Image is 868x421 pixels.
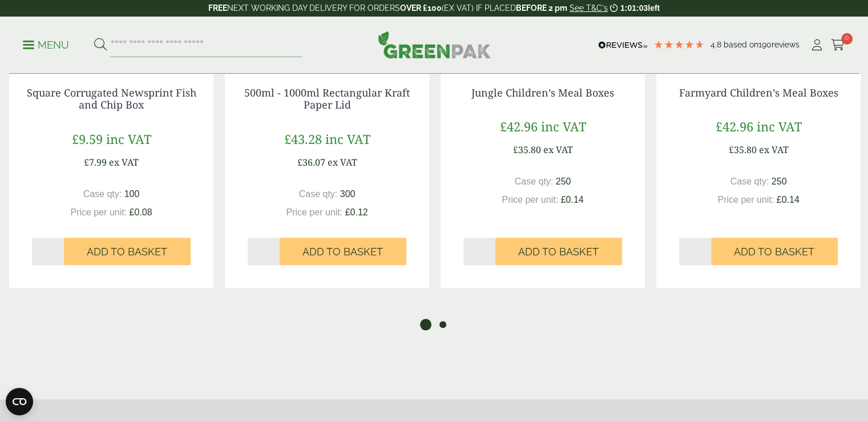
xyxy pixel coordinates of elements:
[84,156,89,169] span: £
[729,143,757,156] bdi: 35.80
[759,143,789,156] span: ex VAT
[513,143,541,156] bdi: 35.80
[724,40,758,49] span: Based on
[299,189,338,199] span: Case qty:
[345,207,368,217] bdi: 0.12
[777,195,782,205] span: £
[710,40,724,49] span: 4.8
[831,39,845,51] i: Cart
[64,238,191,265] button: Add to Basket
[6,388,33,415] button: Open CMP widget
[130,207,135,217] span: £
[244,86,410,112] a: 500ml - 1000ml Rectangular Kraft Paper Lid
[716,118,722,135] span: £
[280,238,406,265] button: Add to Basket
[772,177,787,186] span: 250
[378,31,491,58] img: GreenPak Supplies
[23,38,69,50] a: Menu
[72,130,79,147] span: £
[400,3,442,13] strong: OVER £100
[541,118,586,135] span: inc VAT
[561,195,566,205] span: £
[757,118,802,135] span: inc VAT
[23,38,69,52] p: Menu
[679,86,838,99] a: Farmyard Children’s Meal Boxes
[84,156,107,169] bdi: 7.99
[500,118,538,135] bdi: 42.96
[72,130,103,147] bdi: 9.59
[471,86,614,99] a: Jungle Children’s Meal Boxes
[325,130,370,147] span: inc VAT
[598,41,648,49] img: REVIEWS.io
[516,3,567,13] strong: BEFORE 2 pm
[83,189,122,199] span: Case qty:
[518,246,599,258] span: Add to Basket
[106,130,151,147] span: inc VAT
[420,319,431,330] button: 1 of 2
[758,40,772,49] span: 190
[620,3,648,13] span: 1:01:03
[543,143,573,156] span: ex VAT
[297,156,325,169] bdi: 36.07
[109,156,139,169] span: ex VAT
[70,207,127,217] span: Price per unit:
[734,246,814,258] span: Add to Basket
[500,118,507,135] span: £
[841,33,853,45] span: 0
[570,3,608,13] a: See T&C's
[340,189,356,199] span: 300
[437,319,449,330] button: 2 of 2
[502,195,558,205] span: Price per unit:
[208,3,227,13] strong: FREE
[495,238,622,265] button: Add to Basket
[556,177,571,186] span: 250
[302,246,383,258] span: Add to Basket
[297,156,302,169] span: £
[328,156,357,169] span: ex VAT
[513,143,518,156] span: £
[27,86,196,112] a: Square Corrugated Newsprint Fish and Chip Box
[772,40,800,49] span: reviews
[717,195,774,205] span: Price per unit:
[284,130,322,147] bdi: 43.28
[561,195,584,205] bdi: 0.14
[286,207,342,217] span: Price per unit:
[87,246,167,258] span: Add to Basket
[777,195,800,205] bdi: 0.14
[515,177,554,186] span: Case qty:
[653,39,705,50] div: 4.79 Stars
[716,118,753,135] bdi: 42.96
[810,39,824,51] i: My Account
[648,3,660,13] span: left
[124,189,140,199] span: 100
[345,207,350,217] span: £
[711,238,838,265] button: Add to Basket
[729,143,734,156] span: £
[831,37,845,54] a: 0
[730,177,769,186] span: Case qty:
[284,130,291,147] span: £
[130,207,152,217] bdi: 0.08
